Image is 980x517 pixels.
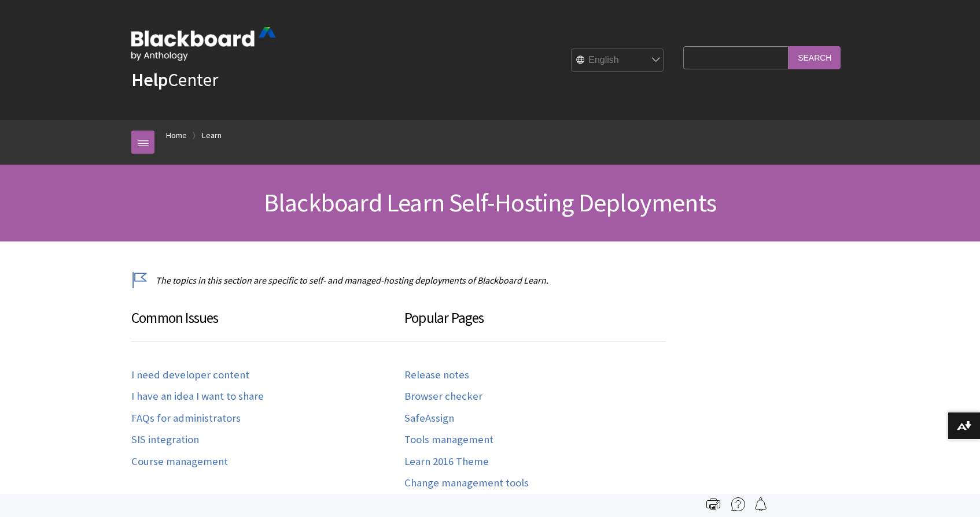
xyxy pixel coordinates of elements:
[754,497,768,511] img: Follow this page
[404,369,469,382] a: Release notes
[404,307,666,341] h3: Popular Pages
[131,433,199,447] a: SIS integration
[131,68,168,91] strong: Help
[404,390,482,403] a: Browser checker
[131,455,228,468] a: Course management
[131,68,218,91] a: HelpCenter
[131,27,276,61] img: Blackboard by Anthology
[166,128,187,143] a: Home
[572,49,664,72] select: Site Language Selector
[131,390,264,403] a: I have an idea I want to share
[404,433,493,447] a: Tools management
[731,497,745,511] img: More help
[131,369,249,382] a: I need developer content
[789,46,841,69] input: Search
[202,128,222,143] a: Learn
[404,477,529,490] a: Change management tools
[264,187,716,218] span: Blackboard Learn Self-Hosting Deployments
[404,455,489,468] a: Learn 2016 Theme
[706,497,720,511] img: Print
[131,274,677,287] p: The topics in this section are specific to self- and managed-hosting deployments of Blackboard Le...
[131,307,404,341] h3: Common Issues
[404,412,454,425] a: SafeAssign
[131,412,241,425] a: FAQs for administrators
